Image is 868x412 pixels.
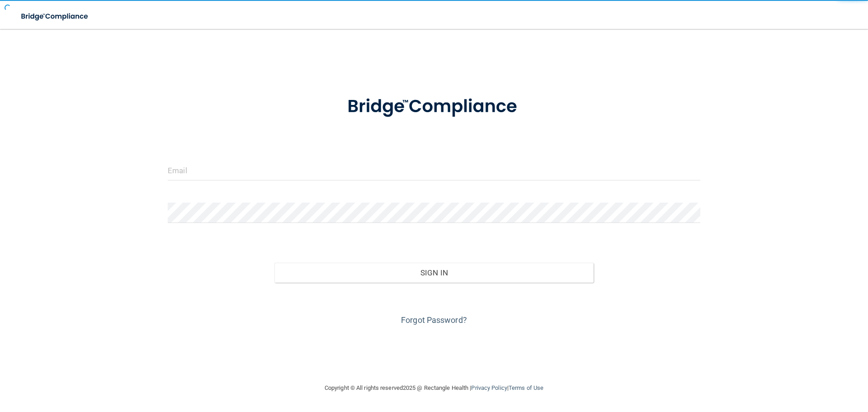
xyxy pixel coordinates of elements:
a: Forgot Password? [401,315,467,325]
img: bridge_compliance_login_screen.278c3ca4.svg [14,7,97,26]
a: Privacy Policy [471,384,507,391]
div: Copyright © All rights reserved 2025 @ Rectangle Health | | [269,374,599,403]
input: Email [168,160,700,180]
img: bridge_compliance_login_screen.278c3ca4.svg [329,83,539,130]
a: Terms of Use [509,384,543,391]
button: Sign In [274,263,594,283]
